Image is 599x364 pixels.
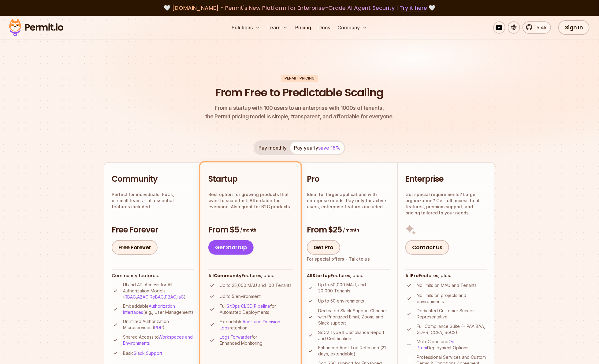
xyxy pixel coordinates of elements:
[312,273,331,279] strong: Startup
[411,273,419,279] strong: Pro
[318,329,390,342] p: SoC2 Type II Compliance Report and Certification
[307,256,370,262] div: For special offers -
[316,21,333,34] a: Docs
[208,225,293,235] h3: From $5
[318,282,390,294] p: Up to 50,000 MAU, and 20,000 Tenants
[349,256,370,262] a: Talk to us
[558,20,590,35] a: Sign In
[220,334,251,340] a: Logs Forwarder
[134,351,162,356] a: Slack Support
[15,4,584,12] div: 🤍 🤍
[123,334,194,346] p: Shared Access to
[318,345,390,357] p: Enhanced Audit Log Retention (21 days, extendable)
[208,240,254,255] a: Get Startup
[220,303,293,315] p: Full for Automated Deployments
[255,142,290,154] button: Pay monthly
[405,191,487,216] p: Got special requirements? Large organization? Get full access to all features, premium support, a...
[343,227,359,233] span: / month
[208,191,293,210] p: Best option for growing products that want to scale fast. Affordable for everyone. Also great for...
[208,273,293,278] h4: All Features, plus:
[220,319,293,331] p: Extendable retention
[123,318,194,331] p: Unlimited Authorization Microservices ( )
[523,21,551,34] a: 5.4k
[165,294,176,299] a: PBAC
[240,227,256,233] span: / month
[6,17,66,38] img: Permit logo
[307,240,340,255] a: Get Pro
[112,273,194,278] h4: Community features:
[307,174,390,184] h2: Pro
[417,339,487,351] p: Multi-Cloud and Deployment Options
[417,292,487,305] p: No limits on projects and environments
[281,75,318,82] div: Permit Pricing
[265,21,290,34] button: Learn
[123,334,193,346] a: Workspaces and Environments
[123,303,194,315] p: Embeddable (e.g., User Management)
[112,174,194,184] h2: Community
[205,104,394,121] p: the Permit pricing model is simple, transparent, and affordable for everyone.
[205,104,394,112] span: From a startup with 100 users to an enterprise with 1000s of tenants,
[216,86,384,100] h1: From Free to Predictable Scaling
[112,191,194,210] p: Perfect for individuals, PoCs, or small teams - all essential features included.
[150,294,164,299] a: ReBAC
[123,350,162,356] p: Basic
[405,273,487,278] h4: All Features, plus:
[172,4,427,12] span: [DOMAIN_NAME] - Permit's New Platform for Enterprise-Grade AI Agent Security |
[112,225,194,235] h3: Free Forever
[112,240,158,255] a: Free Forever
[318,298,364,304] p: Up to 50 environments
[220,282,292,288] p: Up to 25,000 MAU and 100 Tenants
[154,325,163,330] a: PDP
[293,21,314,34] a: Pricing
[307,225,390,235] h3: From $25
[220,293,261,299] p: Up to 5 environment
[226,303,270,309] a: GitOps CI/CD Pipeline
[405,240,449,255] a: Contact Us
[307,273,390,278] h4: All Features, plus:
[123,282,194,300] p: UI and API Access for All Authorization Models ( , , , , )
[208,174,293,184] h2: Startup
[220,334,293,346] p: for Enhanced Monitoring
[533,24,547,31] span: 5.4k
[220,319,280,330] a: Audit and Decision Logs
[123,303,175,315] a: Authorization Interfaces
[417,282,477,288] p: No limits on MAU and Tenants
[405,174,487,184] h2: Enterprise
[417,323,487,336] p: Full Compliance Suite (HIPAA BAA, GDPR, CCPA, SoC2)
[177,294,184,299] a: IaC
[137,294,148,299] a: ABAC
[335,21,370,34] button: Company
[318,308,390,326] p: Dedicated Slack Support Channel with Prioritized Email, Zoom, and Slack support
[417,308,487,320] p: Dedicated Customer Success Representative
[214,273,242,279] strong: Community
[229,21,262,34] button: Solutions
[400,4,427,12] a: Try it here
[307,191,390,210] p: Ideal for larger applications with enterprise needs. Pay only for active users, enterprise featur...
[125,294,136,299] a: RBAC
